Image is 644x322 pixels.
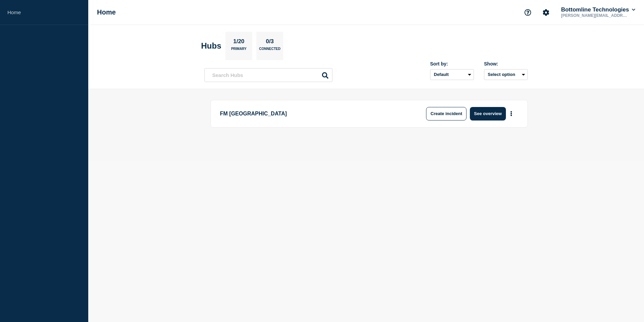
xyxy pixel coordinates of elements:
[484,61,528,66] div: Show:
[204,68,332,82] input: Search Hubs
[201,41,221,51] h2: Hubs
[97,8,116,16] h1: Home
[521,5,535,20] button: Support
[231,38,247,47] p: 1/20
[263,38,277,47] p: 0/3
[560,6,637,13] button: Bottomline Technologies
[231,47,247,54] p: Primary
[470,107,506,120] button: See overview
[560,13,630,18] p: [PERSON_NAME][EMAIL_ADDRESS][PERSON_NAME][DOMAIN_NAME]
[430,61,474,66] div: Sort by:
[426,107,466,120] button: Create incident
[539,5,553,20] button: Account settings
[430,69,474,80] select: Sort by
[259,47,280,54] p: Connected
[220,107,406,120] p: FM [GEOGRAPHIC_DATA]
[507,107,516,120] button: More actions
[484,69,528,80] button: Select option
